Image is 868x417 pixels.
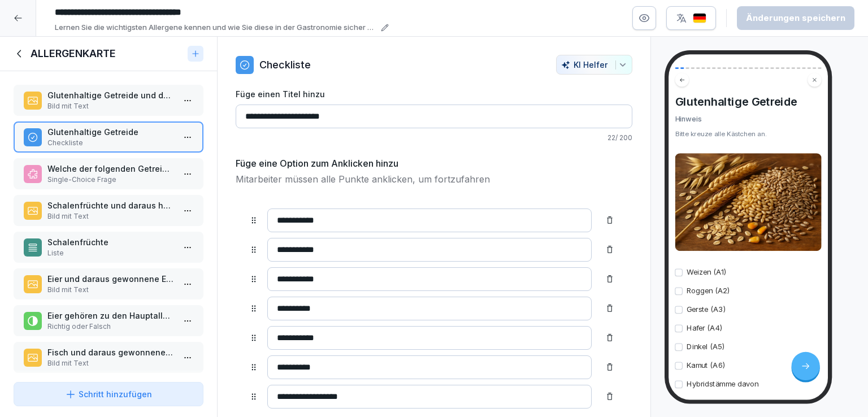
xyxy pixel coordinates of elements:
div: Eier gehören zu den Hauptallergenen.Richtig oder Falsch [14,305,203,336]
button: KI Helfer [556,55,632,75]
p: Schalenfrüchte und daraus hergestellte Erzeugnisse [47,199,174,211]
h5: Füge eine Option zum Anklicken hinzu [236,157,398,170]
p: Bild mit Text [47,358,174,368]
div: Eier und daraus gewonnene ErzeugnisseBild mit Text [14,268,203,299]
p: Hinweis [675,114,822,124]
h1: ALLERGENKARTE [31,47,116,60]
div: Bitte kreuze alle Kästchen an. [675,129,822,138]
p: Weizen (A1) [687,267,727,278]
p: Roggen (A2) [687,286,730,297]
h4: Glutenhaltige Getreide [675,95,822,108]
p: Gerste (A3) [687,305,726,315]
div: Fisch und daraus gewonnene ErzeugnisseBild mit Text [14,342,203,373]
p: Mitarbeiter müssen alle Punkte anklicken, um fortzufahren [236,172,632,186]
p: Schalenfrüchte [47,236,174,248]
p: Bild mit Text [47,211,174,221]
p: Fisch und daraus gewonnene Erzeugnisse [47,346,174,358]
img: de.svg [693,13,706,24]
p: Single-Choice Frage [47,175,174,185]
div: Änderungen speichern [746,12,845,24]
p: Dinkel (A5) [687,342,725,353]
p: Bild mit Text [47,285,174,295]
p: Hafer (A4) [687,323,723,334]
div: KI Helfer [561,60,627,69]
img: kttnqhbt43rhcfii24u59w6i.png [675,153,822,251]
label: Füge einen Titel hinzu [236,88,632,100]
p: Eier und daraus gewonnene Erzeugnisse [47,273,174,285]
p: Richtig oder Falsch [47,322,174,332]
p: Liste [47,248,174,258]
div: Glutenhaltige GetreideCheckliste [14,121,203,153]
p: Welche der folgenden Getreidesorten gehört zu den glutenhaltigen Getreiden? [47,163,174,175]
div: Schritt hinzufügen [65,388,152,400]
p: Checkliste [259,57,311,72]
div: Welche der folgenden Getreidesorten gehört zu den glutenhaltigen Getreiden?Single-Choice Frage [14,158,203,189]
button: Schritt hinzufügen [14,382,203,406]
div: Schalenfrüchte und daraus hergestellte ErzeugnisseBild mit Text [14,195,203,226]
p: Checkliste [47,138,174,148]
p: 22 / 200 [236,133,632,143]
p: Kamut (A6) [687,360,726,371]
div: SchalenfrüchteListe [14,232,203,263]
p: Bild mit Text [47,101,174,111]
p: Glutenhaltige Getreide und daraus hergestellte Erzeugnisse [47,89,174,101]
p: Lernen Sie die wichtigsten Allergene kennen und wie Sie diese in der Gastronomie sicher handhaben... [55,22,377,33]
p: Hybridstämme davon [687,379,759,390]
p: Eier gehören zu den Hauptallergenen. [47,310,174,322]
div: Glutenhaltige Getreide und daraus hergestellte ErzeugnisseBild mit Text [14,85,203,116]
button: Änderungen speichern [737,6,854,30]
p: Glutenhaltige Getreide [47,126,174,138]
